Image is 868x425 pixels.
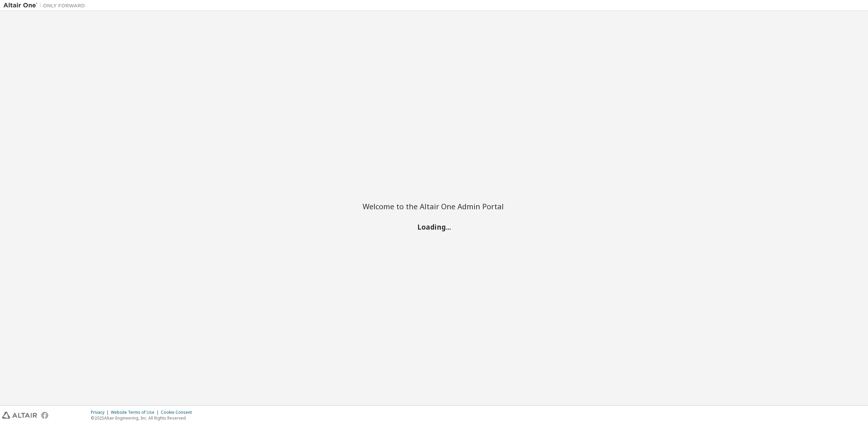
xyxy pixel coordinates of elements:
[41,412,48,419] img: facebook.svg
[91,415,196,421] p: © 2025 Altair Engineering, Inc. All Rights Reserved.
[2,412,37,419] img: altair_logo.svg
[91,410,111,415] div: Privacy
[161,410,196,415] div: Cookie Consent
[3,2,88,9] img: Altair One
[363,222,505,231] h2: Loading...
[363,201,505,211] h2: Welcome to the Altair One Admin Portal
[111,410,161,415] div: Website Terms of Use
